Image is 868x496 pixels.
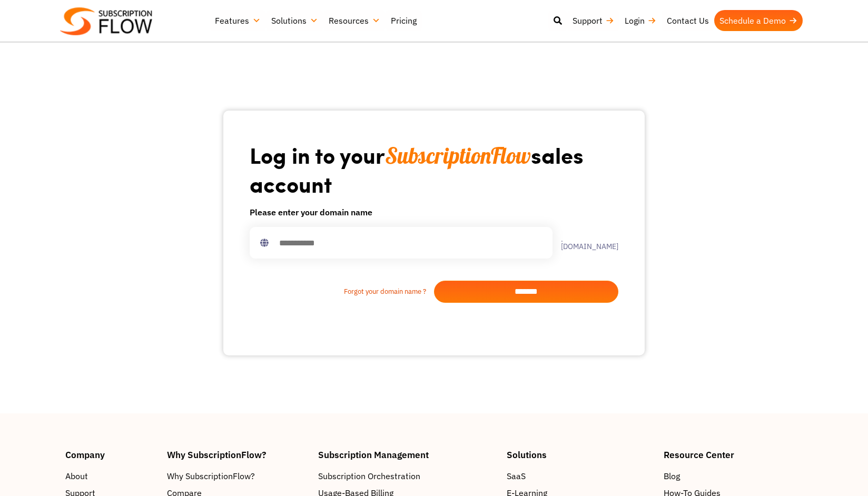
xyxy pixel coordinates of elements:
a: Blog [664,470,803,482]
span: SubscriptionFlow [385,142,531,170]
h4: Solutions [507,450,653,459]
h4: Why SubscriptionFlow? [167,450,308,459]
span: Why SubscriptionFlow? [167,470,255,482]
a: SaaS [507,470,653,482]
img: Subscriptionflow [60,7,152,35]
a: Pricing [386,10,422,31]
h1: Log in to your sales account [250,141,618,197]
a: Features [210,10,266,31]
a: Schedule a Demo [714,10,803,31]
span: About [65,470,88,482]
h4: Resource Center [664,450,803,459]
h4: Company [65,450,156,459]
label: .[DOMAIN_NAME] [553,235,618,250]
a: Why SubscriptionFlow? [167,470,308,482]
a: Login [619,10,662,31]
h4: Subscription Management [318,450,496,459]
h6: Please enter your domain name [250,206,618,219]
a: Forgot your domain name ? [250,286,434,297]
a: Solutions [266,10,323,31]
a: Support [567,10,619,31]
a: About [65,470,156,482]
a: Contact Us [662,10,714,31]
a: Subscription Orchestration [318,470,496,482]
span: Blog [664,470,680,482]
a: Resources [323,10,386,31]
span: SaaS [507,470,526,482]
span: Subscription Orchestration [318,470,420,482]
